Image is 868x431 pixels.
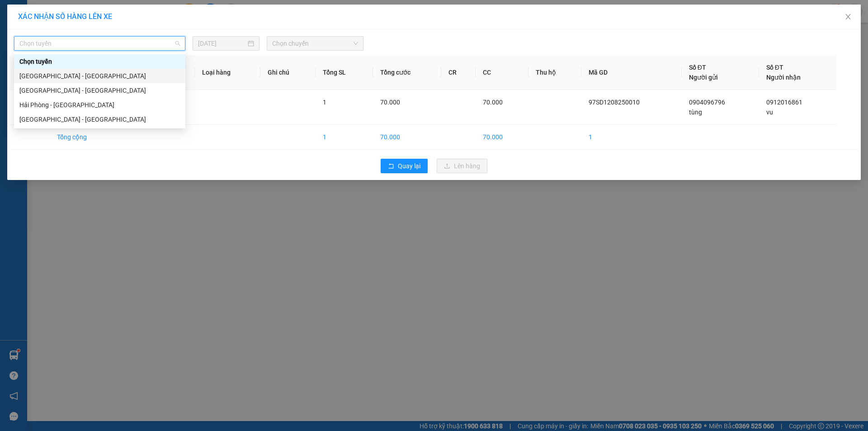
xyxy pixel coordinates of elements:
th: Thu hộ [528,55,582,90]
div: Hải Phòng - Yên Nghĩa [14,98,185,112]
span: 97SD1208250010 [589,99,640,106]
span: vu [766,109,773,116]
div: [GEOGRAPHIC_DATA] - [GEOGRAPHIC_DATA] [19,71,180,81]
span: tùng [689,109,702,116]
div: Hải Phòng - Hà Nội [14,69,185,83]
span: 0912016861 [766,99,802,106]
span: Chuyển phát nhanh: [GEOGRAPHIC_DATA] - [GEOGRAPHIC_DATA] [51,39,129,71]
td: 70.000 [476,125,528,150]
span: Người gửi [689,74,718,81]
th: Ghi chú [260,55,316,90]
div: Hà Nội - Hải Phòng [14,83,185,98]
th: Tổng cước [373,55,441,90]
input: 12/08/2025 [198,38,246,48]
span: 0904096796 [689,99,725,106]
span: Số ĐT [766,64,783,71]
span: Chọn tuyến [19,37,180,50]
td: 70.000 [373,125,441,150]
button: Close [835,5,861,30]
span: 70.000 [483,99,503,106]
td: 1 [581,125,682,150]
th: CR [441,55,476,90]
div: [GEOGRAPHIC_DATA] - [GEOGRAPHIC_DATA] [19,114,180,124]
button: uploadLên hàng [437,159,487,173]
th: CC [476,55,528,90]
th: Loại hàng [195,55,260,90]
span: 70.000 [380,99,400,106]
span: Chọn chuyến [272,37,358,50]
td: 1 [316,125,373,150]
span: XÁC NHẬN SỐ HÀNG LÊN XE [18,12,112,21]
th: Mã GD [581,55,682,90]
div: Yên Nghĩa - Hải Phòng [14,112,185,127]
div: Hải Phòng - [GEOGRAPHIC_DATA] [19,100,180,110]
img: logo [4,36,50,82]
span: Quay lại [398,161,420,171]
span: rollback [388,163,394,170]
span: Số ĐT [689,64,706,71]
span: close [844,13,852,20]
th: STT [9,55,50,90]
div: Chọn tuyến [19,57,180,66]
button: rollbackQuay lại [381,159,428,173]
strong: CHUYỂN PHÁT NHANH VIP ANH HUY [56,7,124,37]
th: Tổng SL [316,55,373,90]
div: Chọn tuyến [14,54,185,69]
div: [GEOGRAPHIC_DATA] - [GEOGRAPHIC_DATA] [19,85,180,95]
td: Tổng cộng [50,125,118,150]
td: 1 [9,90,50,125]
span: Người nhận [766,74,801,81]
span: 1 [323,99,326,106]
